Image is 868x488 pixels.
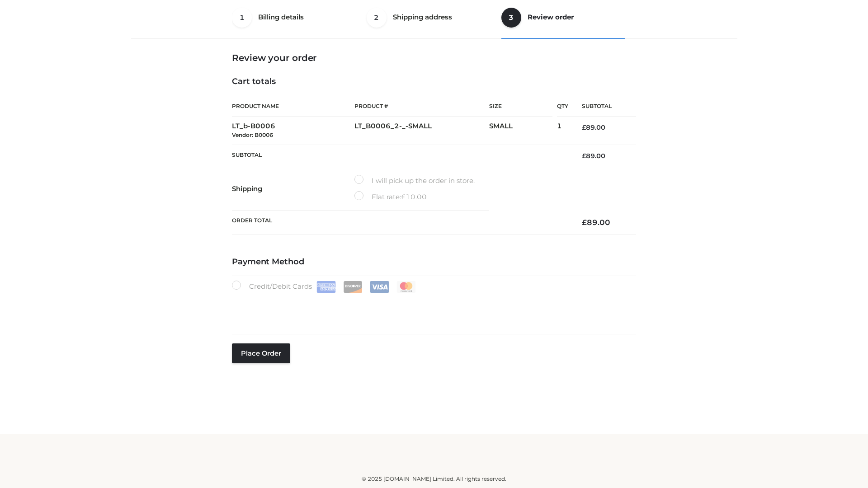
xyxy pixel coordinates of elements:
label: I will pick up the order in store. [354,175,475,187]
img: Amex [316,281,336,293]
span: £ [582,218,587,227]
h4: Cart totals [232,77,636,87]
img: Mastercard [396,281,416,293]
img: Discover [343,281,363,293]
label: Credit/Debit Cards [232,281,417,293]
td: LT_b-B0006 [232,117,354,145]
td: LT_B0006_2-_-SMALL [354,117,489,145]
bdi: 10.00 [401,192,427,201]
div: © 2025 [DOMAIN_NAME] Limited. All rights reserved. [134,474,734,483]
th: Subtotal [232,145,568,167]
h4: Payment Method [232,257,636,267]
span: £ [401,192,406,201]
td: SMALL [489,117,557,145]
button: Place order [232,343,290,363]
small: Vendor: B0006 [232,131,273,138]
th: Order Total [232,211,568,235]
h3: Review your order [232,52,636,63]
th: Qty [557,96,568,117]
th: Product Name [232,96,354,117]
th: Subtotal [568,96,636,117]
th: Product # [354,96,489,117]
img: Visa [370,281,389,293]
bdi: 89.00 [582,218,610,227]
span: £ [582,152,586,160]
th: Size [489,96,552,117]
th: Shipping [232,167,354,211]
span: £ [582,123,586,131]
iframe: Secure payment input frame [230,291,634,324]
bdi: 89.00 [582,123,605,131]
td: 1 [557,117,568,145]
label: Flat rate: [354,191,427,203]
bdi: 89.00 [582,152,605,160]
